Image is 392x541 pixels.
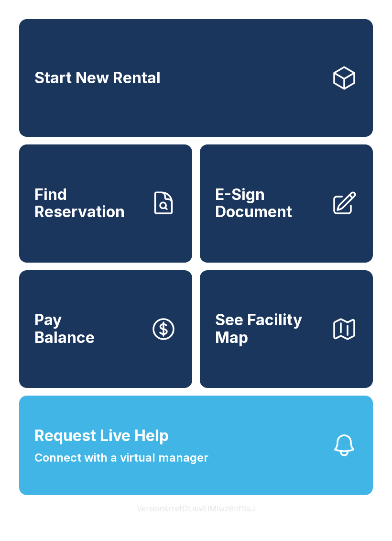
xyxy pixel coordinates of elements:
button: Request Live HelpConnect with a virtual manager [19,396,373,495]
span: Connect with a virtual manager [34,449,208,466]
a: E-Sign Document [200,144,373,262]
span: See Facility Map [215,311,323,346]
a: Start New Rental [19,19,373,137]
button: PayBalance [19,270,192,388]
button: See Facility Map [200,270,373,388]
span: Start New Rental [34,69,161,87]
span: E-Sign Document [215,186,323,221]
button: VersionkrrefDLawElMlwz8nfSsJ [129,495,263,522]
a: Find Reservation [19,144,192,262]
span: Request Live Help [34,424,169,447]
span: Pay Balance [34,311,95,346]
span: Find Reservation [34,186,142,221]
